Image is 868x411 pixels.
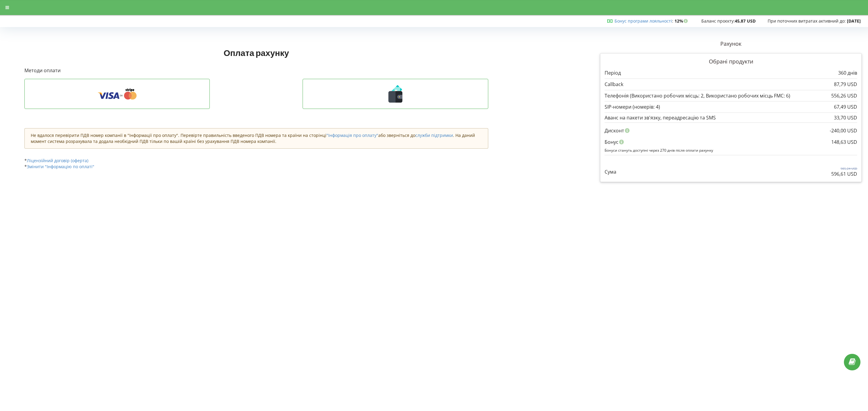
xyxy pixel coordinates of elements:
div: Бонус [605,136,857,148]
strong: [DATE] [847,18,861,24]
p: 87,79 USD [834,81,857,88]
p: Методи оплати [24,67,488,74]
span: : [615,18,673,24]
strong: 45,87 USD [735,18,756,24]
p: Рахунок [600,40,862,48]
p: Телефонія (Використано робочих місць: 2, Використано робочих місць FMC: 6) [605,92,790,99]
strong: 12% [675,18,689,24]
p: Обрані продукти [605,58,857,66]
p: Період [605,70,621,76]
div: 33,70 USD [834,115,857,120]
p: 67,49 USD [834,104,857,110]
p: 596,61 USD [831,171,857,178]
p: Callback [605,81,623,88]
p: 556,26 USD [831,92,857,99]
div: Дисконт [605,125,857,136]
p: 360 днів [838,70,857,76]
p: 985,24 USD [831,166,857,171]
div: Аванс на пакети зв'язку, переадресацію та SMS [605,115,857,120]
span: При поточних витратах активний до: [768,18,846,24]
span: Баланс проєкту: [701,18,735,24]
p: Бонуси стануть доступні через 270 днів після оплати рахунку [605,148,857,153]
p: Сума [605,168,616,175]
div: Не вдалося перевірити ПДВ номер компанії в "Інформації про оплату". Перевірте правильність введен... [24,128,488,149]
h1: Оплата рахунку [24,47,488,58]
div: -240,00 USD [830,125,857,136]
a: Змінити "Інформацію по оплаті" [27,164,94,169]
p: SIP-номери (номерів: 4) [605,104,660,110]
a: "Інформація про оплату" [326,132,378,138]
a: Бонус програми лояльності [615,18,672,24]
div: 148,63 USD [831,136,857,148]
a: Ліцензійний договір (оферта) [27,158,88,163]
a: служби підтримки [415,132,453,138]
